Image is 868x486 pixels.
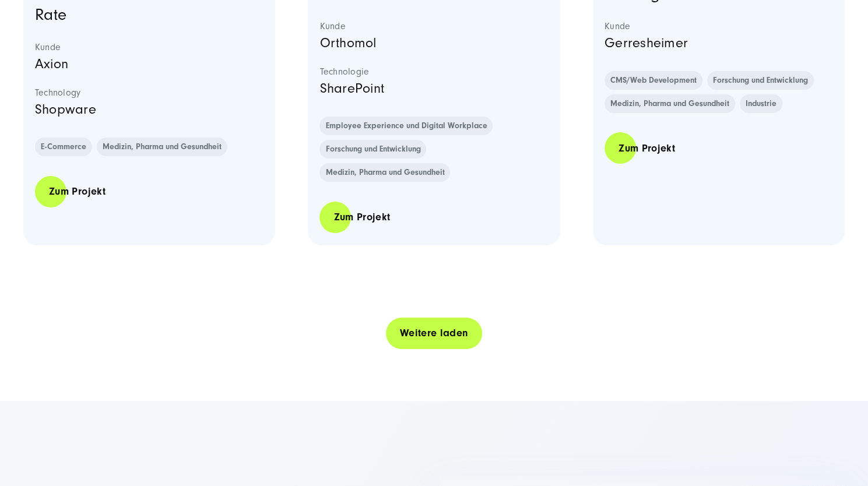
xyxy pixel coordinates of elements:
p: Orthomol [319,32,548,54]
a: Zum Projekt [35,175,120,208]
strong: Technology [35,87,263,98]
p: Shopware [35,98,263,121]
strong: Kunde [319,20,548,32]
p: Axion [35,53,263,75]
a: E-Commerce [35,138,92,156]
strong: Kunde [605,20,833,32]
a: Weitere laden [386,316,483,350]
p: SharePoint [319,78,548,100]
a: Medizin, Pharma und Gesundheit [97,138,227,156]
strong: Technologie [319,66,548,78]
a: Forschung und Entwicklung [707,71,814,90]
strong: Kunde [35,41,263,53]
a: Forschung und Entwicklung [319,140,426,159]
a: Zum Projekt [319,200,404,234]
a: Medizin, Pharma und Gesundheit [605,94,735,113]
a: CMS/Web Development [605,71,702,90]
a: Medizin, Pharma und Gesundheit [319,163,450,182]
a: Zum Projekt [605,132,689,165]
a: Employee Experience und Digital Workplace [319,117,493,135]
a: Industrie [740,94,782,113]
p: Gerresheimer [605,32,833,54]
